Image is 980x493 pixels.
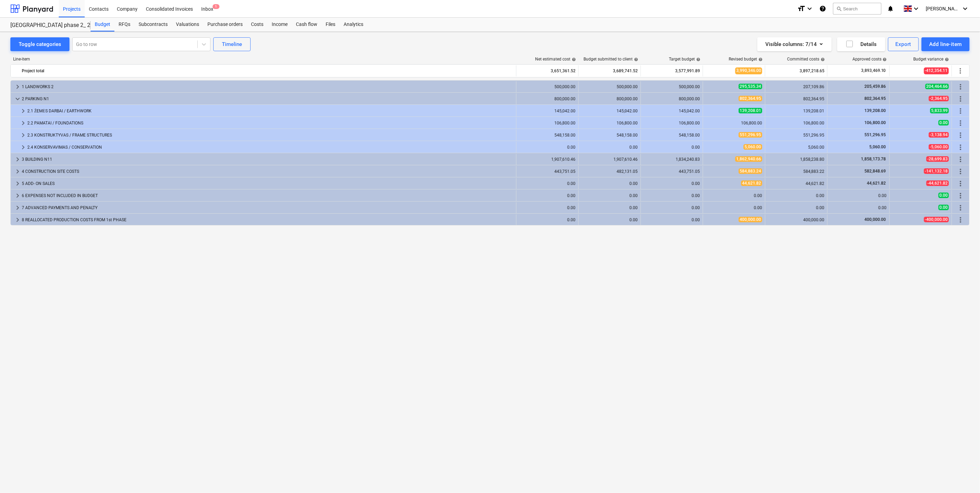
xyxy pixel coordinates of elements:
[535,57,576,62] div: Net estimated cost
[19,131,27,139] span: keyboard_arrow_right
[939,120,949,125] span: 0.00
[744,144,762,150] span: 5,060.00
[944,57,949,62] span: help
[13,216,22,224] span: keyboard_arrow_right
[22,154,513,165] div: 3 BUILDING N11
[739,96,762,101] span: 802,364.95
[881,57,887,62] span: help
[956,95,965,103] span: More actions
[581,145,638,150] div: 0.00
[706,193,762,198] div: 0.00
[27,118,513,129] div: 2.2 PAMATAI / FOUNDATIONS
[172,18,203,31] a: Valuations
[922,37,970,51] button: Add line-item
[19,40,61,49] div: Toggle categories
[13,167,22,176] span: keyboard_arrow_right
[10,57,517,62] div: Line-item
[837,37,885,51] button: Details
[768,193,824,198] div: 0.00
[757,37,832,51] button: Visible columns:7/14
[644,96,700,101] div: 800,000.00
[864,108,887,113] span: 139,208.00
[519,84,576,89] div: 500,000.00
[866,181,887,186] span: 44,621.82
[644,193,700,198] div: 0.00
[581,121,638,125] div: 106,800.00
[864,120,887,125] span: 106,800.00
[19,143,27,151] span: keyboard_arrow_right
[644,133,700,138] div: 548,158.00
[956,143,965,151] span: More actions
[134,18,172,31] a: Subcontracts
[321,18,339,31] a: Files
[584,57,638,62] div: Budget submitted to client
[846,40,877,49] div: Details
[864,217,887,222] span: 400,000.00
[864,84,887,89] span: 205,459.86
[222,40,242,49] div: Timeline
[213,37,251,51] button: Timeline
[819,57,825,62] span: help
[22,214,513,225] div: 8 REALLOCATED PRODUCTION COSTS FROM 1st PHASE
[924,168,949,174] span: -141,132.18
[644,157,700,162] div: 1,834,240.83
[292,18,321,31] a: Cash flow
[644,181,700,186] div: 0.00
[581,181,638,186] div: 0.00
[956,204,965,212] span: More actions
[644,217,700,222] div: 0.00
[22,178,513,189] div: 5 ADD- ON SALES
[22,202,513,213] div: 7 ADVANCED PAYMENTS AND PENALTY
[887,4,894,13] i: notifications
[644,169,700,174] div: 443,751.05
[956,167,965,176] span: More actions
[956,131,965,139] span: More actions
[644,84,700,89] div: 500,000.00
[929,40,962,49] div: Add line-item
[581,157,638,162] div: 1,907,610.46
[644,205,700,210] div: 0.00
[956,216,965,224] span: More actions
[739,84,762,89] span: 295,535.34
[735,67,762,74] span: 3,990,346.00
[768,109,824,113] div: 139,208.01
[766,40,823,49] div: Visible columns : 7/14
[768,65,824,76] div: 3,897,218.65
[114,18,134,31] a: RFQs
[13,95,22,103] span: keyboard_arrow_down
[644,65,700,76] div: 3,577,991.89
[956,155,965,164] span: More actions
[213,4,220,9] span: 1
[956,67,965,75] span: More actions
[644,109,700,113] div: 145,042.00
[695,57,700,62] span: help
[930,108,949,113] span: 5,833.99
[929,144,949,150] span: -5,060.00
[896,40,912,49] div: Export
[203,18,247,31] div: Purchase orders
[864,132,887,137] span: 551,296.95
[768,169,824,174] div: 584,883.22
[669,57,700,62] div: Target budget
[768,205,824,210] div: 0.00
[633,57,638,62] span: help
[860,157,887,161] span: 1,858,173.78
[247,18,268,31] a: Costs
[926,180,949,186] span: -44,621.82
[739,108,762,113] span: 139,208.01
[13,179,22,188] span: keyboard_arrow_right
[956,83,965,91] span: More actions
[519,121,576,125] div: 106,800.00
[22,65,513,76] div: Project total
[581,193,638,198] div: 0.00
[644,121,700,125] div: 106,800.00
[581,133,638,138] div: 548,158.00
[925,84,949,89] span: 204,464.66
[926,156,949,162] span: -28,699.83
[519,65,576,76] div: 3,651,361.52
[519,96,576,101] div: 800,000.00
[27,142,513,153] div: 2.4 KONSERVAVIMAS / CONSERVATION
[91,18,114,31] div: Budget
